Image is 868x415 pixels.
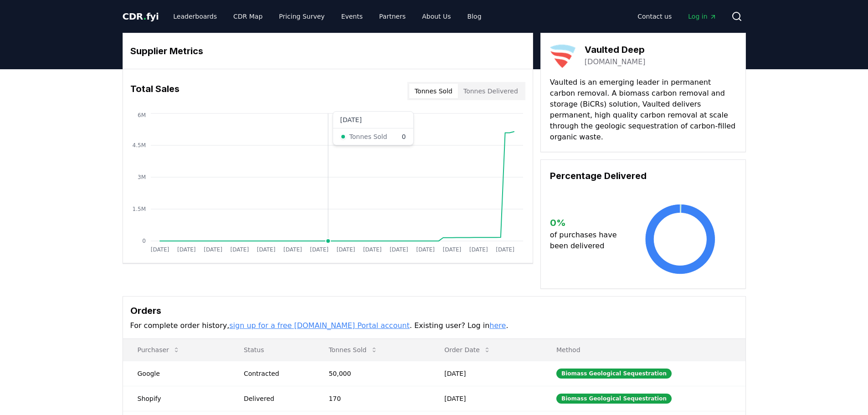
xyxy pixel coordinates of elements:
tspan: [DATE] [283,246,302,253]
nav: Main [166,8,488,25]
tspan: [DATE] [469,246,488,253]
div: Contracted [244,369,307,378]
div: Biomass Geological Sequestration [556,394,672,404]
div: Biomass Geological Sequestration [556,369,672,379]
tspan: [DATE] [442,246,461,253]
tspan: [DATE] [496,246,514,253]
h3: 0 % [550,216,624,230]
tspan: [DATE] [204,246,222,253]
a: CDR Map [226,8,270,25]
tspan: [DATE] [390,246,408,253]
td: [DATE] [430,386,542,411]
td: [DATE] [430,361,542,386]
h3: Orders [130,304,738,318]
tspan: [DATE] [177,246,195,253]
a: [DOMAIN_NAME] [585,56,646,67]
img: Vaulted Deep-logo [550,42,575,68]
span: . [143,11,146,22]
tspan: [DATE] [230,246,249,253]
tspan: 3M [138,174,146,180]
tspan: 1.5M [132,206,145,212]
h3: Vaulted Deep [585,43,646,56]
tspan: 0 [142,238,146,244]
a: Blog [460,8,489,25]
td: 50,000 [314,361,430,386]
a: Partners [372,8,413,25]
a: Pricing Survey [272,8,332,25]
p: of purchases have been delivered [550,230,624,251]
button: Tonnes Sold [409,84,458,98]
tspan: [DATE] [150,246,169,253]
tspan: 4.5M [132,142,145,149]
p: Method [549,345,738,354]
a: Contact us [630,8,679,25]
p: Status [236,345,307,354]
a: About Us [415,8,458,25]
button: Purchaser [130,341,187,359]
a: Log in [681,8,724,25]
button: Tonnes Sold [321,341,385,359]
a: here [489,321,506,330]
h3: Percentage Delivered [550,169,736,183]
tspan: [DATE] [257,246,275,253]
tspan: [DATE] [363,246,381,253]
div: Delivered [244,394,307,403]
tspan: [DATE] [416,246,435,253]
p: For complete order history, . Existing user? Log in . [130,320,738,331]
nav: Main [630,8,724,25]
td: Google [123,361,229,386]
button: Order Date [437,341,498,359]
button: Tonnes Delivered [458,84,524,98]
a: sign up for a free [DOMAIN_NAME] Portal account [229,321,410,330]
span: CDR fyi [123,11,159,22]
h3: Total Sales [130,82,180,100]
tspan: 6M [138,112,146,118]
p: Vaulted is an emerging leader in permanent carbon removal. A biomass carbon removal and storage (... [550,77,736,143]
a: CDR.fyi [123,10,159,23]
td: 170 [314,386,430,411]
td: Shopify [123,386,229,411]
a: Events [334,8,370,25]
tspan: [DATE] [336,246,355,253]
a: Leaderboards [166,8,224,25]
h3: Supplier Metrics [130,44,525,58]
span: Log in [688,12,716,21]
tspan: [DATE] [310,246,329,253]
